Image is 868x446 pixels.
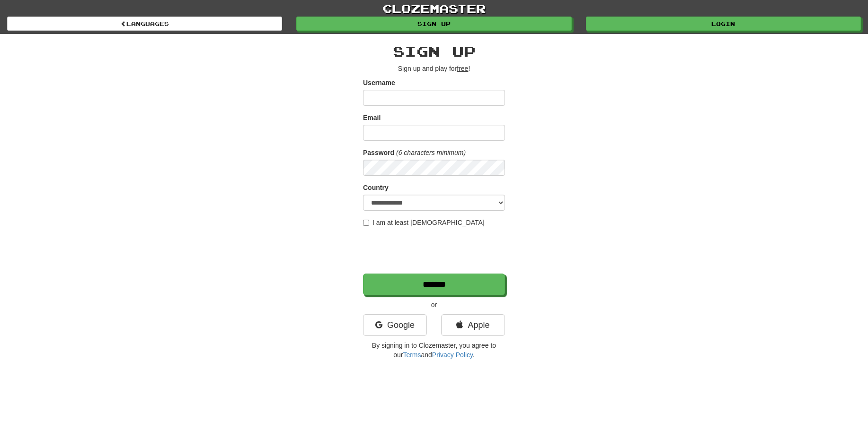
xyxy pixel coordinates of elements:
label: Username [363,78,395,87]
label: Password [363,148,394,157]
a: Terms [403,351,421,359]
a: Sign up [296,17,571,31]
p: Sign up and play for ! [363,64,505,73]
a: Apple [441,314,505,336]
p: By signing in to Clozemaster, you agree to our and . [363,341,505,360]
a: Google [363,314,427,336]
label: I am at least [DEMOGRAPHIC_DATA] [363,218,485,227]
iframe: reCAPTCHA [363,232,507,269]
u: free [457,65,468,72]
label: Country [363,183,389,192]
input: I am at least [DEMOGRAPHIC_DATA] [363,220,369,226]
a: Privacy Policy [432,351,473,359]
em: (6 characters minimum) [396,149,466,156]
a: Login [586,17,861,31]
a: Languages [7,17,282,31]
label: Email [363,113,381,122]
p: or [363,300,505,309]
h2: Sign up [363,43,505,59]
